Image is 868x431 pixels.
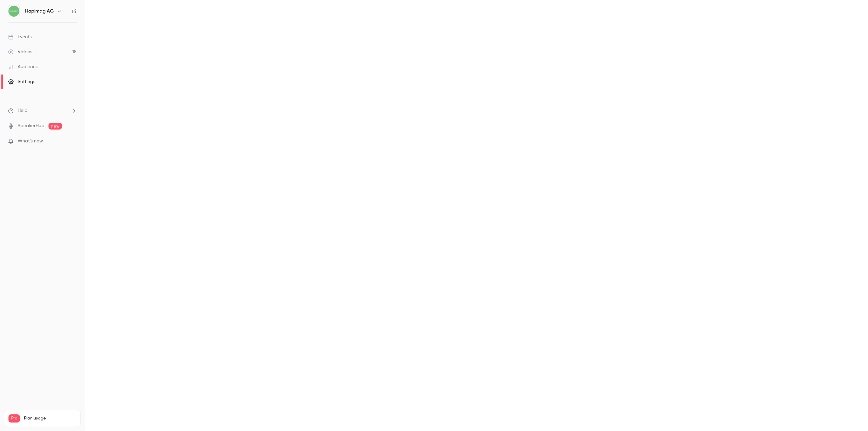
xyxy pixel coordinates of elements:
span: Plan usage [24,416,76,421]
span: new [48,123,62,130]
div: Settings [8,78,35,85]
div: Audience [8,63,38,70]
a: SpeakerHub [18,122,44,130]
img: Hapimag AG [8,6,19,17]
li: help-dropdown-opener [8,107,77,114]
div: Events [8,34,32,40]
span: Pro [8,414,20,423]
span: Help [18,107,27,114]
span: What's new [18,138,43,145]
div: Videos [8,48,32,55]
h6: Hapimag AG [25,8,54,15]
iframe: Noticeable Trigger [68,138,77,144]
